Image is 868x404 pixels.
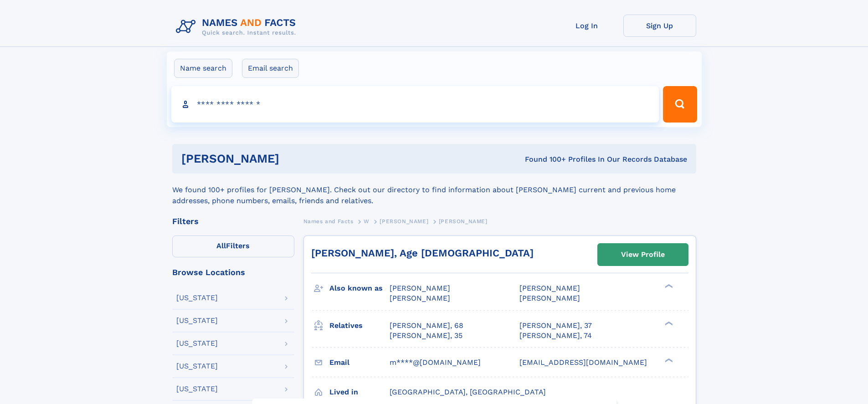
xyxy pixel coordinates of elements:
h1: [PERSON_NAME] [181,153,402,164]
h3: Email [329,355,390,370]
a: [PERSON_NAME], Age [DEMOGRAPHIC_DATA] [311,247,534,259]
a: [PERSON_NAME], 35 [390,331,462,341]
div: [US_STATE] [176,294,218,302]
div: Filters [172,217,294,225]
div: [US_STATE] [176,317,218,324]
span: [PERSON_NAME] [439,218,488,225]
a: [PERSON_NAME], 68 [390,321,463,331]
span: [PERSON_NAME] [390,294,450,302]
input: search input [171,86,659,123]
h3: Lived in [329,384,390,400]
div: ❯ [663,283,673,289]
a: [PERSON_NAME] [380,215,428,227]
h3: Relatives [329,318,390,333]
span: [PERSON_NAME] [519,294,580,302]
img: Logo Names and Facts [172,15,303,39]
div: Browse Locations [172,268,294,276]
div: Found 100+ Profiles In Our Records Database [402,154,687,164]
div: [US_STATE] [176,363,218,370]
a: [PERSON_NAME], 74 [519,331,592,341]
div: View Profile [621,244,665,265]
span: All [216,241,226,250]
button: Search Button [663,86,697,123]
label: Email search [242,59,299,78]
a: View Profile [598,244,688,266]
span: [PERSON_NAME] [390,284,450,292]
div: ❯ [663,320,673,326]
label: Filters [172,235,294,257]
a: W [364,215,370,227]
span: [EMAIL_ADDRESS][DOMAIN_NAME] [519,358,647,367]
div: [US_STATE] [176,385,218,393]
a: Log In [550,15,623,37]
label: Name search [174,59,232,78]
div: We found 100+ profiles for [PERSON_NAME]. Check out our directory to find information about [PERS... [172,174,696,206]
span: [PERSON_NAME] [519,284,580,292]
span: [GEOGRAPHIC_DATA], [GEOGRAPHIC_DATA] [390,388,546,396]
h3: Also known as [329,281,390,296]
a: [PERSON_NAME], 37 [519,321,592,331]
span: W [364,218,370,225]
div: ❯ [663,357,673,363]
div: [US_STATE] [176,340,218,347]
span: [PERSON_NAME] [380,218,428,225]
a: Sign Up [623,15,696,37]
a: Names and Facts [303,215,354,227]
